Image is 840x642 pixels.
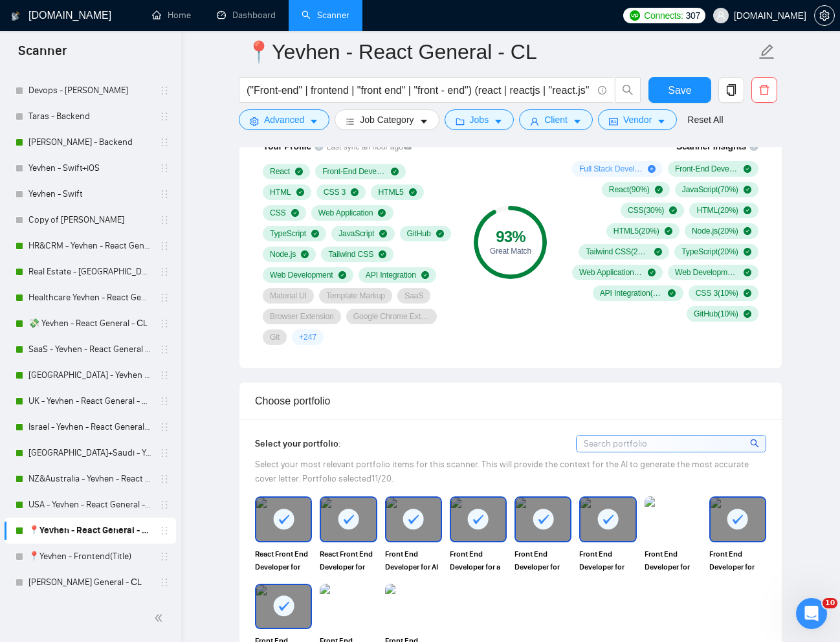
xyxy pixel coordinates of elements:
[615,84,640,96] span: search
[613,226,659,236] span: HTML5 ( 20 %)
[814,5,835,26] button: setting
[579,267,643,278] span: Web Application ( 20 %)
[628,205,664,216] span: CSS ( 30 %)
[159,137,170,148] span: holder
[28,440,151,466] a: [GEOGRAPHIC_DATA]+Saudi - Yevhen - React General - СL
[28,518,151,544] a: 📍Yevhen - React General - СL
[159,500,170,510] span: holder
[600,288,663,298] span: API Integration ( 10 %)
[239,109,329,130] button: settingAdvancedcaret-down
[335,109,439,130] button: barsJob Categorycaret-down
[159,215,170,225] span: holder
[744,310,751,318] span: check-circle
[28,492,151,518] a: USA - Yevhen - React General - СL
[654,248,662,256] span: check-circle
[28,129,151,155] a: [PERSON_NAME] - Backend
[295,168,303,175] span: check-circle
[28,259,151,285] a: Real Estate - [GEOGRAPHIC_DATA] - React General - СL
[255,438,341,449] span: Select your portfolio:
[320,548,377,573] span: React Front End Developer for Accounting Software Solo
[379,230,387,238] span: check-circle
[744,206,751,214] span: check-circle
[338,271,346,279] span: check-circle
[28,466,151,492] a: NZ&Australia - Yevhen - React General - СL
[159,111,170,122] span: holder
[645,496,702,542] img: portfolio thumbnail image
[159,293,170,303] span: holder
[694,309,738,319] span: GitHub ( 10 %)
[623,113,652,127] span: Vendor
[291,209,299,217] span: check-circle
[327,141,412,153] span: Last sync an hour ago
[270,208,286,218] span: CSS
[470,113,489,127] span: Jobs
[609,116,618,126] span: idcard
[8,41,77,69] span: Scanner
[328,249,373,260] span: Tailwind CSS
[159,551,170,562] span: holder
[159,370,170,381] span: holder
[519,109,593,130] button: userClientcaret-down
[338,228,374,239] span: JavaScript
[28,311,151,337] a: 💸 Yevhen - React General - СL
[687,113,723,127] a: Reset All
[450,548,507,573] span: Front End Developer for a unique recruitment platform OpenCulture
[28,181,151,207] a: Yevhen - Swift
[311,230,319,238] span: check-circle
[682,184,738,195] span: JavaScript ( 70 %)
[752,84,777,96] span: delete
[11,6,20,27] img: logo
[744,248,751,256] span: check-circle
[159,577,170,588] span: holder
[255,459,749,484] span: Select your most relevant portfolio items for this scanner. This will provide the context for the...
[28,388,151,414] a: UK - Yevhen - React General - СL
[28,570,151,595] a: [PERSON_NAME] General - СL
[378,187,403,197] span: HTML5
[255,382,766,419] div: Choose portfolio
[630,10,640,21] img: upwork-logo.png
[159,474,170,484] span: holder
[796,598,827,629] iframe: Intercom live chat
[404,291,423,301] span: SaaS
[28,414,151,440] a: Israel - Yevhen - React General - СL
[159,396,170,406] span: holder
[814,10,835,21] a: setting
[579,164,643,174] span: Full Stack Development ( 10 %)
[159,448,170,458] span: holder
[246,36,756,68] input: Scanner name...
[750,436,761,450] span: search
[296,188,304,196] span: check-circle
[346,116,355,126] span: bars
[665,227,672,235] span: check-circle
[421,271,429,279] span: check-circle
[270,332,280,342] span: Git
[644,8,683,23] span: Connects:
[250,116,259,126] span: setting
[692,226,738,236] span: Node.js ( 20 %)
[744,269,751,276] span: check-circle
[744,289,751,297] span: check-circle
[719,84,744,96] span: copy
[474,229,547,245] div: 93 %
[255,548,312,573] span: React Front End Developer for Welcome Renovation platform
[456,116,465,126] span: folder
[823,598,837,608] span: 10
[270,311,334,322] span: Browser Extension
[270,270,333,280] span: Web Development
[159,267,170,277] span: holder
[675,267,738,278] span: Web Development ( 20 %)
[676,142,746,151] span: Scanner Insights
[28,285,151,311] a: Healthcare Yevhen - React General - СL
[28,362,151,388] a: [GEOGRAPHIC_DATA] - Yevhen - React General - СL
[579,548,636,573] span: Front End Developer for Crypto Platform Solana | Front End Development
[514,548,571,573] span: Front End Developer for Innovating Recruitment Solution Stream Talent
[645,548,702,573] span: Front End Developer for innovative app HerHeadquaters
[270,187,291,197] span: HTML
[648,77,711,103] button: Save
[366,270,416,280] span: API Integration
[217,10,276,21] a: dashboardDashboard
[320,584,377,629] img: portfolio thumbnail image
[681,247,738,257] span: TypeScript ( 20 %)
[159,318,170,329] span: holder
[419,116,428,126] span: caret-down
